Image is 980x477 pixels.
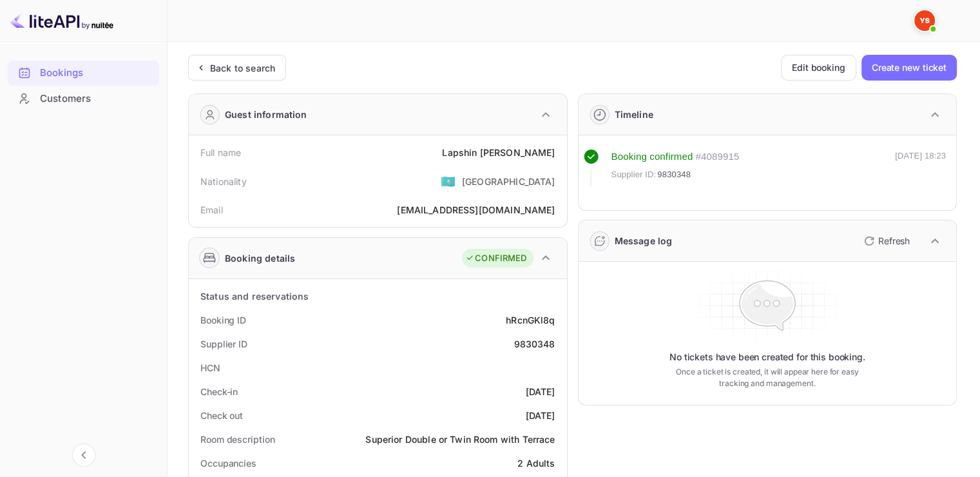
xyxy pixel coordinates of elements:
[441,174,456,188] ya-tr-span: 🇰🇿
[200,315,246,326] ya-tr-span: Booking ID
[225,251,295,265] ya-tr-span: Booking details
[200,176,247,187] ya-tr-span: Nationality
[517,458,555,469] ya-tr-span: 2 Adults
[200,410,243,421] ya-tr-span: Check out
[40,66,83,81] ya-tr-span: Bookings
[792,60,845,75] ya-tr-span: Edit booking
[10,10,113,31] img: LiteAPI logo
[40,92,91,106] ya-tr-span: Customers
[365,434,555,445] ya-tr-span: Superior Double or Twin Room with Terrace
[872,60,946,75] ya-tr-span: Create new ticket
[856,231,915,251] button: Refresh
[200,204,223,215] ya-tr-span: Email
[526,385,555,398] div: [DATE]
[397,204,555,215] ya-tr-span: [EMAIL_ADDRESS][DOMAIN_NAME]
[200,458,256,469] ya-tr-span: Occupancies
[611,151,647,162] ya-tr-span: Booking
[895,151,946,161] ya-tr-span: [DATE] 18:23
[200,338,247,349] ya-tr-span: Supplier ID
[225,108,307,121] ya-tr-span: Guest information
[615,235,673,246] ya-tr-span: Message log
[462,176,555,187] ya-tr-span: [GEOGRAPHIC_DATA]
[526,409,555,422] div: [DATE]
[200,386,238,397] ya-tr-span: Check-in
[506,315,555,326] ya-tr-span: hRcnGKl8q
[441,170,456,193] span: United States
[8,61,159,84] a: Bookings
[480,147,555,158] ya-tr-span: [PERSON_NAME]
[8,86,159,110] a: Customers
[695,150,739,164] div: # 4089915
[666,366,869,389] ya-tr-span: Once a ticket is created, it will appear here for easy tracking and management.
[8,61,159,86] div: Bookings
[200,291,309,302] ya-tr-span: Status and reservations
[514,337,555,351] div: 9830348
[878,235,910,246] ya-tr-span: Refresh
[914,10,935,31] img: Yandex Support
[657,170,691,179] ya-tr-span: 9830348
[669,351,865,364] ya-tr-span: No tickets have been created for this booking.
[442,147,477,158] ya-tr-span: Lapshin
[861,55,957,81] button: Create new ticket
[611,170,657,179] ya-tr-span: Supplier ID:
[200,147,241,158] ya-tr-span: Full name
[200,434,274,445] ya-tr-span: Room description
[8,86,159,112] div: Customers
[649,151,693,162] ya-tr-span: confirmed
[210,63,275,73] ya-tr-span: Back to search
[200,362,220,373] ya-tr-span: HCN
[615,109,653,120] ya-tr-span: Timeline
[475,252,526,265] ya-tr-span: CONFIRMED
[781,55,856,81] button: Edit booking
[72,443,95,467] button: Collapse navigation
